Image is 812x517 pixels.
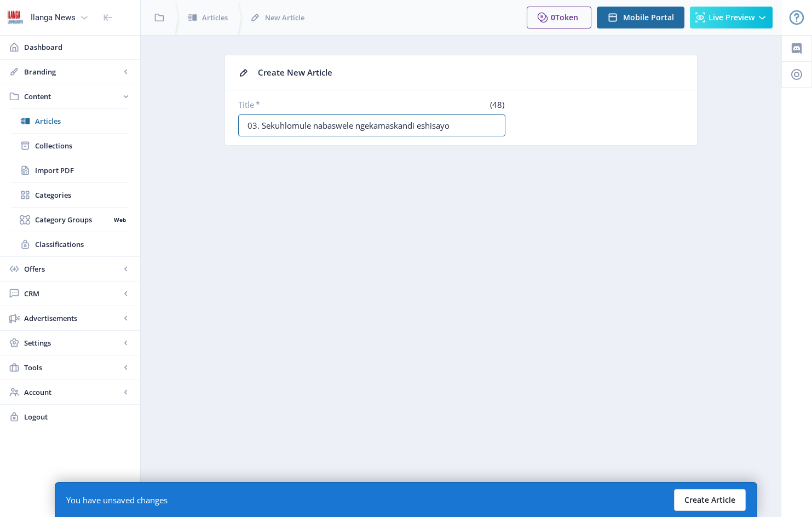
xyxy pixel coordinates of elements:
[11,134,129,158] a: Collections
[24,42,131,53] span: Dashboard
[24,91,120,102] span: Content
[555,12,578,22] span: Token
[265,12,304,23] span: New Article
[258,64,684,81] div: Create New Article
[24,313,120,324] span: Advertisements
[623,13,674,22] span: Mobile Portal
[35,239,129,250] span: Classifications
[66,495,168,505] div: You have unsaved changes
[202,12,228,23] span: Articles
[24,411,131,422] span: Logout
[709,13,755,22] span: Live Preview
[11,208,129,232] a: Category GroupsWeb
[11,183,129,207] a: Categories
[35,165,129,176] span: Import PDF
[35,140,129,151] span: Collections
[597,7,684,28] button: Mobile Portal
[11,158,129,182] a: Import PDF
[31,5,76,30] div: Ilanga News
[24,288,120,299] span: CRM
[674,489,746,511] button: Create Article
[24,263,120,274] span: Offers
[238,114,505,136] input: What's the title of your article?
[24,337,120,348] span: Settings
[238,99,367,110] label: Title
[24,362,120,373] span: Tools
[24,66,120,77] span: Branding
[35,214,110,225] span: Category Groups
[7,9,24,26] img: 6e32966d-d278-493e-af78-9af65f0c2223.png
[35,189,129,200] span: Categories
[690,7,773,28] button: Live Preview
[110,214,129,225] nb-badge: Web
[527,7,591,28] button: 0Token
[24,387,120,398] span: Account
[11,109,129,133] a: Articles
[488,99,505,110] span: (48)
[11,232,129,256] a: Classifications
[35,116,129,127] span: Articles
